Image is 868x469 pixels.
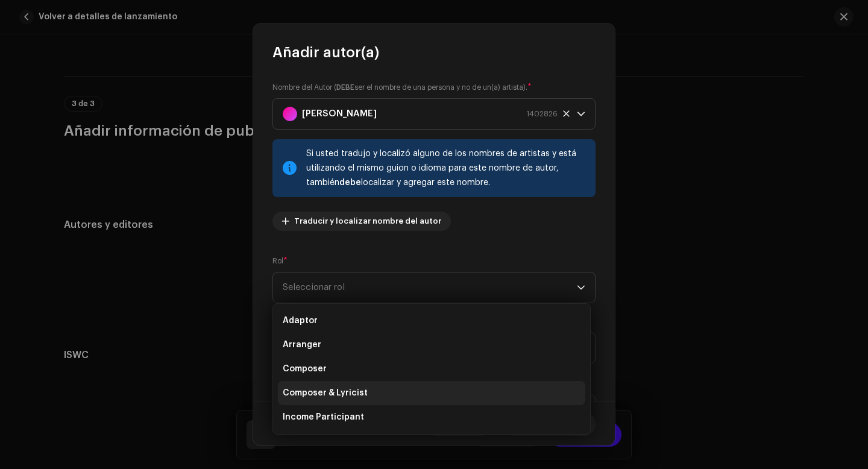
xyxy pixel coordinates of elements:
[278,309,585,333] li: Adaptor
[294,209,441,233] span: Traducir y localizar nombre del autor
[283,411,364,423] span: Income Participant
[283,99,577,129] span: Emilio Miranda
[336,84,354,91] strong: DEBE
[339,178,361,187] strong: debe
[278,357,585,381] li: Composer
[278,429,585,453] li: Lyricist
[283,315,318,327] span: Adaptor
[283,272,577,303] span: Seleccionar rol
[272,43,379,62] span: Añadir autor(a)
[577,99,585,129] div: dropdown trigger
[283,363,327,375] span: Composer
[278,333,585,357] li: Arranger
[302,99,377,129] strong: [PERSON_NAME]
[278,405,585,429] li: Income Participant
[577,272,585,303] div: dropdown trigger
[306,146,586,190] div: Si usted tradujo y localizó alguno de los nombres de artistas y está utilizando el mismo guion o ...
[526,99,558,129] span: 1402826
[272,255,283,267] small: Rol
[278,381,585,405] li: Composer & Lyricist
[272,212,451,231] button: Traducir y localizar nombre del autor
[283,339,321,351] span: Arranger
[283,387,368,399] span: Composer & Lyricist
[272,81,527,93] small: Nombre del Autor ( ser el nombre de una persona y no de un(a) artista).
